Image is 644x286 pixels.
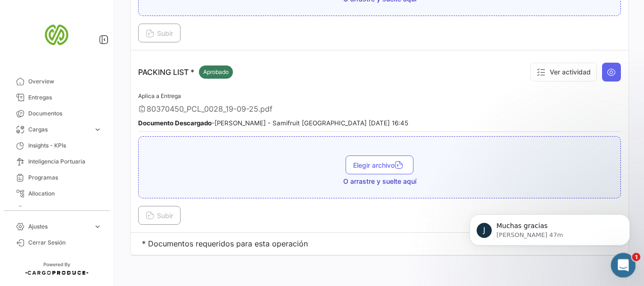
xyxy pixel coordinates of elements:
span: Inteligencia Portuaria [28,157,102,166]
span: expand_more [93,222,102,231]
a: Inteligencia Portuaria [8,154,106,170]
iframe: Intercom live chat [611,253,636,278]
button: Ver actividad [530,63,597,82]
p: PACKING LIST * [138,65,233,79]
a: Overview [8,74,106,90]
a: Documentos [8,106,106,122]
span: Cerrar Sesión [28,238,102,247]
span: Documentos [28,109,102,118]
span: Allocation [28,189,102,198]
span: O arrastre y suelte aquí [343,177,416,186]
span: 1 [632,253,641,261]
td: * Documentos requeridos para esta operación [131,233,628,255]
a: Courier [8,202,106,218]
span: expand_more [93,125,102,134]
span: Overview [28,77,102,86]
img: san-miguel-logo.png [33,11,80,58]
span: 80370450_PCL_0028_19-09-25.pdf [147,104,272,114]
span: Subir [146,212,173,220]
button: Subir [138,206,181,225]
span: Elegir archivo [353,161,406,169]
span: Programas [28,173,102,182]
iframe: Intercom notifications mensaje [455,195,644,261]
span: Insights - KPIs [28,141,102,150]
span: Ajustes [28,222,90,231]
small: - [PERSON_NAME] - Samifruit [GEOGRAPHIC_DATA] [DATE] 16:45 [138,119,408,127]
a: Allocation [8,186,106,202]
b: Documento Descargado [138,119,212,127]
span: Subir [146,29,173,37]
a: Programas [8,170,106,186]
a: Insights - KPIs [8,138,106,154]
button: Subir [138,24,181,42]
span: Courier [28,205,102,214]
span: Aplica a Entrega [138,92,181,99]
span: Aprobado [203,68,229,76]
span: Entregas [28,93,102,102]
a: Entregas [8,90,106,106]
span: Cargas [28,125,90,134]
button: Elegir archivo [346,155,413,174]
